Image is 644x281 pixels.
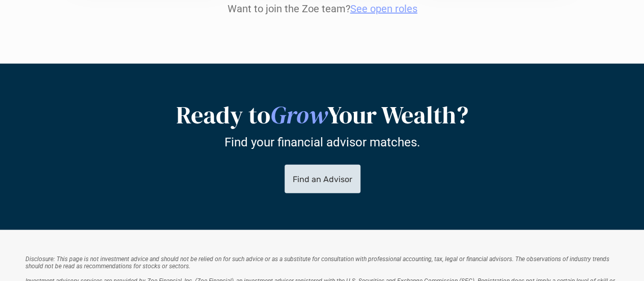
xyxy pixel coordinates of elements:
[225,135,420,149] p: Find your financial advisor matches.
[350,3,417,15] a: See open roles
[292,174,352,184] p: Find an Advisor
[284,165,360,193] a: Find an Advisor
[68,3,577,15] p: Want to join the Zoe team?
[270,98,327,132] em: Grow
[25,256,611,270] em: Disclosure: This page is not investment advice and should not be relied on for such advice or as ...
[68,100,577,130] h2: Ready to Your Wealth?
